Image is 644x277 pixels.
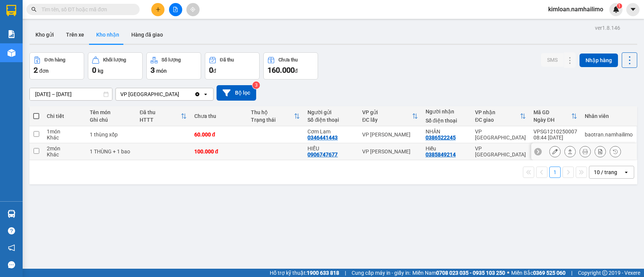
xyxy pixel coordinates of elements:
div: VPSG1210250007 [533,129,577,135]
svg: open [203,91,209,97]
div: VP [GEOGRAPHIC_DATA] [475,145,526,158]
span: Miền Nam [412,269,505,277]
button: SMS [541,53,564,67]
strong: 0708 023 035 - 0935 103 250 [436,270,505,276]
div: 1 THÙNG + 1 bao [90,148,132,155]
div: Ghi chú [90,117,132,123]
div: Sửa đơn hàng [549,146,561,157]
button: caret-down [626,3,639,16]
button: Chưa thu160.000đ [263,52,318,80]
th: Toggle SortBy [530,106,581,126]
div: Đơn hàng [45,57,65,63]
div: Chưa thu [194,113,243,119]
div: Người gửi [307,109,354,115]
input: Select a date range. [30,88,112,100]
button: Kho nhận [90,26,125,44]
span: 160.000 [267,66,295,75]
div: Chi tiết [47,113,82,119]
span: Miền Bắc [511,269,566,277]
div: VP [GEOGRAPHIC_DATA] [475,129,526,141]
th: Toggle SortBy [136,106,190,126]
div: Đã thu [220,57,234,63]
div: Số điện thoại [307,117,354,123]
button: Kho gửi [29,26,60,44]
sup: 3 [252,81,260,89]
img: icon-new-feature [613,6,619,13]
div: ĐC lấy [362,117,412,123]
strong: 1900 633 818 [307,270,339,276]
div: baotran.namhailimo [585,132,633,138]
img: solution-icon [8,30,15,38]
th: Toggle SortBy [471,106,530,126]
div: VP gửi [362,109,412,115]
div: Khác [47,152,82,158]
div: Giao hàng [564,146,576,157]
button: Đơn hàng2đơn [29,52,84,80]
img: warehouse-icon [8,210,15,218]
span: món [156,68,167,74]
div: Nhân viên [585,113,633,119]
span: Cung cấp máy in - giấy in: [352,269,410,277]
span: plus [155,7,161,12]
button: Hàng đã giao [125,26,169,44]
span: 0 [209,66,213,75]
span: 1 [618,3,621,9]
div: Người nhận [426,109,467,115]
div: Mã GD [533,109,571,115]
div: Tên món [90,109,132,115]
div: 1 món [47,129,82,135]
div: 0386522245 [426,135,456,141]
div: VP [GEOGRAPHIC_DATA] [120,90,179,98]
div: VP [PERSON_NAME] [362,148,418,155]
div: Hiếu [426,145,467,152]
span: đ [213,68,216,74]
button: Bộ lọc [217,85,256,101]
span: ⚪️ [507,271,509,274]
div: Khối lượng [103,57,126,63]
div: 0906747677 [307,152,338,158]
div: Đã thu [140,109,180,115]
svg: open [623,169,629,175]
button: Nhập hàng [579,54,618,67]
div: Thu hộ [251,109,294,115]
div: Trạng thái [251,117,294,123]
span: 3 [151,66,155,75]
span: | [571,269,572,277]
input: Tìm tên, số ĐT hoặc mã đơn [41,5,131,14]
div: Cơm Lam [307,129,354,135]
span: Hỗ trợ kỹ thuật: [270,269,339,277]
div: 0385849214 [426,152,456,158]
th: Toggle SortBy [247,106,304,126]
div: 0346441443 [307,135,338,141]
strong: 0369 525 060 [533,270,566,276]
button: aim [186,3,200,16]
div: 60.000 đ [194,132,243,138]
div: Số lượng [161,57,181,63]
div: 08:44 [DATE] [533,135,577,141]
span: đ [295,68,298,74]
span: | [345,269,346,277]
button: plus [151,3,164,16]
div: 1 thùng xốp [90,132,132,138]
span: caret-down [630,6,636,13]
div: VP nhận [475,109,520,115]
span: kimloan.namhailimo [542,5,609,14]
div: Chưa thu [278,57,298,63]
input: Selected VP chợ Mũi Né. [180,90,181,98]
span: question-circle [8,227,15,234]
svg: Clear value [194,91,200,97]
span: message [8,261,15,268]
button: Khối lượng0kg [88,52,143,80]
div: NHÂN [426,129,467,135]
button: Số lượng3món [146,52,201,80]
span: file-add [173,7,178,12]
th: Toggle SortBy [358,106,422,126]
div: VP [PERSON_NAME] [362,132,418,138]
sup: 1 [617,3,622,9]
div: HIẾU [307,145,354,152]
div: 2 món [47,145,82,152]
span: copyright [602,270,607,275]
span: kg [98,68,103,74]
span: đơn [39,68,49,74]
button: 1 [549,167,561,178]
